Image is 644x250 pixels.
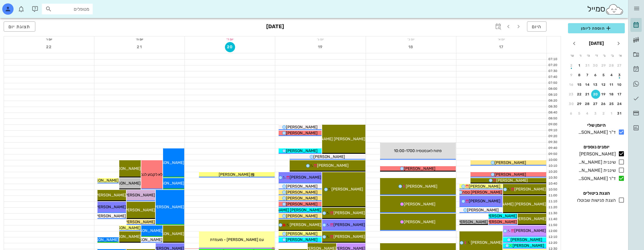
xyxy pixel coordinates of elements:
[547,235,558,240] div: 12:10
[109,225,141,230] span: [PERSON_NAME]
[456,36,547,42] div: יום א׳
[315,42,326,52] button: 19
[567,71,576,80] button: 9
[599,99,608,108] button: 26
[547,69,558,74] div: 07:30
[569,51,576,60] th: ש׳
[286,125,318,130] span: [PERSON_NAME]
[4,21,35,32] button: תצוגת יום
[576,175,616,182] div: ד"ר [PERSON_NAME]
[607,111,616,115] div: 1
[599,71,608,80] button: 5
[615,73,624,77] div: 3
[275,36,365,42] div: יום ג׳
[313,154,345,159] span: [PERSON_NAME]
[547,199,558,204] div: 11:10
[601,51,608,60] th: ג׳
[585,51,592,60] th: ה׳
[599,92,608,96] div: 19
[575,197,616,204] div: הצגת פגישות שבוטלו
[575,109,584,118] button: 5
[496,42,506,52] button: 17
[131,237,162,242] span: [PERSON_NAME]
[607,63,616,67] div: 28
[591,99,600,108] button: 27
[8,24,31,29] span: תצוגת יום
[547,110,558,115] div: 08:40
[109,181,141,186] span: [PERSON_NAME]
[467,208,499,212] span: [PERSON_NAME]
[568,122,625,129] h4: היומן שלי
[593,51,600,60] th: ד׳
[290,222,321,227] span: [PERSON_NAME]
[404,166,435,171] span: [PERSON_NAME]
[94,214,126,218] span: [PERSON_NAME]
[286,231,318,236] span: [PERSON_NAME]
[617,51,624,60] th: א׳
[547,57,558,62] div: 07:10
[567,102,576,106] div: 30
[94,36,185,42] div: יום ה׳
[547,140,558,145] div: 09:30
[583,99,592,108] button: 28
[567,61,576,70] button: 2
[185,36,275,42] div: יום ד׳
[515,216,546,221] span: [PERSON_NAME]
[567,92,576,96] div: 23
[485,214,517,218] span: [PERSON_NAME]
[123,193,155,198] span: [PERSON_NAME]
[153,181,184,186] span: [PERSON_NAME]
[495,172,526,177] span: [PERSON_NAME]
[583,92,592,96] div: 21
[109,234,141,239] span: [PERSON_NAME]
[547,98,558,103] div: 08:20
[577,151,616,157] div: [PERSON_NAME]
[462,190,502,195] span: [PERSON_NAME] טסה
[547,229,558,234] div: 12:00
[225,45,235,49] span: 20
[366,36,456,42] div: יום ב׳
[583,80,592,89] button: 14
[547,176,558,180] div: 10:30
[583,102,592,106] div: 28
[607,90,616,99] button: 18
[87,237,119,242] span: [PERSON_NAME]
[615,80,624,89] button: 10
[591,61,600,70] button: 30
[575,73,584,77] div: 8
[583,61,592,70] button: 31
[575,111,584,115] div: 5
[575,71,584,80] button: 8
[496,45,506,49] span: 17
[591,80,600,89] button: 13
[286,131,318,135] span: [PERSON_NAME]
[575,99,584,108] button: 29
[568,23,625,33] button: הוספה ליומן
[583,73,592,77] div: 7
[547,81,558,85] div: 07:50
[406,45,416,49] span: 18
[547,116,558,121] div: 08:50
[123,220,155,224] span: [PERSON_NAME]
[301,137,365,141] span: [PERSON_NAME] [PERSON_NAME]
[547,193,558,198] div: 11:00
[568,144,625,150] h4: יומנים נוספים
[286,190,318,195] span: [PERSON_NAME]
[607,73,616,77] div: 4
[576,159,616,166] div: שיננית [PERSON_NAME]
[547,122,558,127] div: 09:00
[331,187,363,192] span: [PERSON_NAME]
[286,202,318,207] span: [PERSON_NAME]
[607,109,616,118] button: 1
[456,220,488,224] span: [PERSON_NAME]
[575,92,584,96] div: 22
[569,38,579,49] button: חודש הבא
[591,73,600,77] div: 6
[583,109,592,118] button: 4
[87,178,119,183] span: [PERSON_NAME]
[607,99,616,108] button: 25
[404,202,435,207] span: [PERSON_NAME]
[615,111,624,115] div: 31
[587,38,606,49] button: [DATE]
[591,83,600,87] div: 13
